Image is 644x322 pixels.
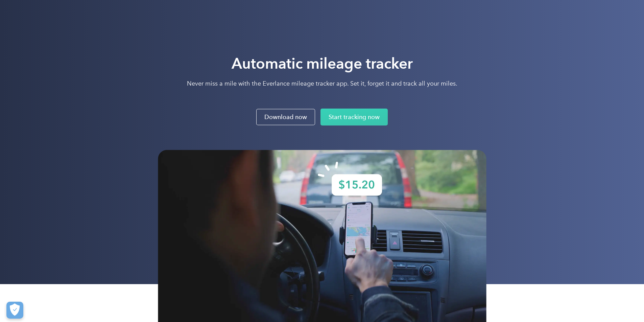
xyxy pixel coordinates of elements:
[187,54,457,73] h1: Automatic mileage tracker
[256,109,315,125] a: Download now
[6,302,23,319] button: Cookies Settings
[187,79,457,88] p: Never miss a mile with the Everlance mileage tracker app. Set it, forget it and track all your mi...
[320,109,388,125] a: Start tracking now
